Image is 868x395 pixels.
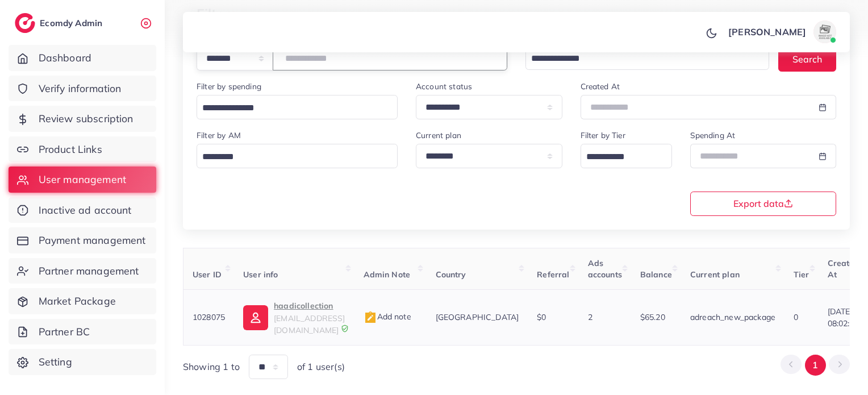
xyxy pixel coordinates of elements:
[794,312,798,322] span: 0
[193,312,225,322] span: 1028075
[588,312,592,322] span: 2
[193,269,222,280] span: User ID
[9,45,156,71] a: Dashboard
[197,95,398,119] div: Search for option
[690,192,837,216] button: Export data
[197,144,398,168] div: Search for option
[274,299,345,313] p: haadicollection
[537,312,546,322] span: $0
[690,269,740,280] span: Current plan
[39,355,72,369] span: Setting
[364,311,411,322] span: Add note
[9,106,156,132] a: Review subscription
[436,312,519,322] span: [GEOGRAPHIC_DATA]
[274,313,345,335] span: [EMAIL_ADDRESS][DOMAIN_NAME]
[416,130,461,141] label: Current plan
[781,355,850,376] ul: Pagination
[9,167,156,193] a: User management
[364,269,411,280] span: Admin Note
[40,18,105,28] h2: Ecomdy Admin
[39,203,132,218] span: Inactive ad account
[805,355,826,376] button: Go to page 1
[581,144,672,168] div: Search for option
[525,47,769,70] div: Search for option
[794,269,809,280] span: Tier
[198,99,383,117] input: Search for option
[9,197,156,223] a: Inactive ad account
[39,172,126,187] span: User management
[197,81,261,92] label: Filter by spending
[640,269,672,280] span: Balance
[9,288,156,314] a: Market Package
[39,294,116,309] span: Market Package
[39,233,146,248] span: Payment management
[581,81,620,92] label: Created At
[15,13,35,33] img: logo
[9,349,156,375] a: Setting
[813,20,836,43] img: avatar
[733,199,793,208] span: Export data
[436,269,466,280] span: Country
[778,47,836,71] button: Search
[728,25,806,39] p: [PERSON_NAME]
[39,51,91,65] span: Dashboard
[39,81,122,96] span: Verify information
[527,50,754,68] input: Search for option
[39,264,139,278] span: Partner management
[243,299,345,336] a: haadicollection[EMAIL_ADDRESS][DOMAIN_NAME]
[243,269,278,280] span: User info
[15,13,105,33] a: logoEcomdy Admin
[722,20,841,43] a: [PERSON_NAME]avatar
[9,76,156,102] a: Verify information
[581,130,625,141] label: Filter by Tier
[39,325,90,339] span: Partner BC
[183,360,240,373] span: Showing 1 to
[39,142,102,157] span: Product Links
[537,269,569,280] span: Referral
[9,258,156,284] a: Partner management
[416,81,472,92] label: Account status
[9,227,156,253] a: Payment management
[690,312,775,322] span: adreach_new_package
[828,258,854,280] span: Create At
[828,306,859,329] span: [DATE] 08:02:38
[297,360,345,373] span: of 1 user(s)
[582,148,657,166] input: Search for option
[197,130,241,141] label: Filter by AM
[9,136,156,163] a: Product Links
[243,305,268,330] img: ic-user-info.36bf1079.svg
[690,130,736,141] label: Spending At
[198,148,383,166] input: Search for option
[364,311,377,325] img: admin_note.cdd0b510.svg
[39,111,133,126] span: Review subscription
[9,319,156,345] a: Partner BC
[341,325,349,332] img: 9CAL8B2pu8EFxCJHYAAAAldEVYdGRhdGU6Y3JlYXRlADIwMjItMTItMDlUMDQ6NTg6MzkrMDA6MDBXSlgLAAAAJXRFWHRkYXR...
[640,312,665,322] span: $65.20
[588,258,622,280] span: Ads accounts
